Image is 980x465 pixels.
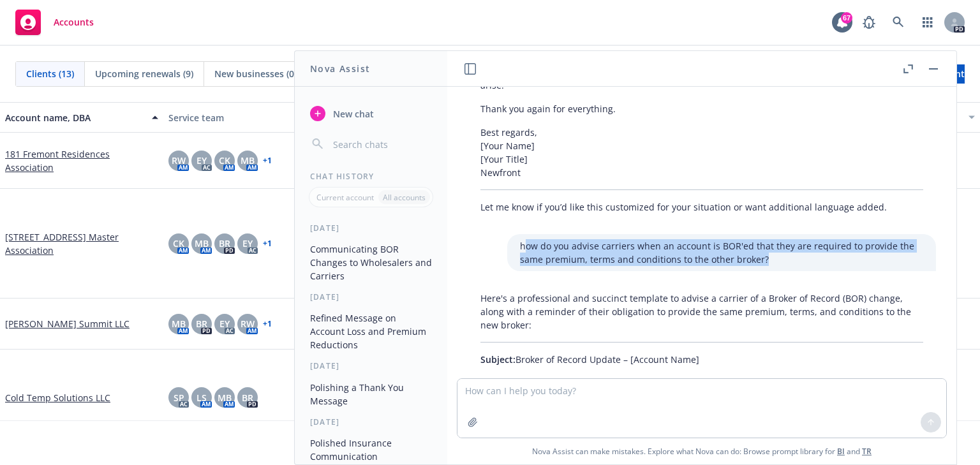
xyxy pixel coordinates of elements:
[862,446,872,457] a: TR
[241,317,255,330] span: RW
[383,192,426,203] p: All accounts
[218,391,232,404] span: MB
[480,126,923,179] p: Best regards, [Your Name] [Your Title] Newfront
[168,111,322,124] div: Service team
[480,102,923,115] p: Thank you again for everything.
[330,135,432,153] input: Search chats
[452,438,951,464] span: Nova Assist can make mistakes. Explore what Nova can do: Browse prompt library for and
[856,10,882,35] a: Report a Bug
[305,239,437,286] button: Communicating BOR Changes to Wholesalers and Carriers
[310,62,370,75] h1: Nova Assist
[480,353,923,366] p: Broker of Record Update – [Account Name]
[886,10,911,35] a: Search
[219,154,230,167] span: CK
[10,4,99,40] a: Accounts
[480,200,923,214] p: Let me know if you’d like this customized for your situation or want additional language added.
[26,67,74,80] span: Clients (13)
[480,353,516,365] span: Subject:
[54,17,94,27] span: Accounts
[330,107,374,121] span: New chat
[172,317,186,330] span: MB
[95,67,193,80] span: Upcoming renewals (9)
[173,237,184,250] span: CK
[305,377,437,411] button: Polishing a Thank You Message
[242,391,253,404] span: BR
[5,230,158,257] a: [STREET_ADDRESS] Master Association
[197,391,207,404] span: LS
[241,154,255,167] span: MB
[174,391,184,404] span: SP
[5,111,144,124] div: Account name, DBA
[196,317,207,330] span: BR
[197,154,207,167] span: EY
[295,360,447,371] div: [DATE]
[520,239,923,266] p: how do you advise carriers when an account is BOR'ed that they are required to provide the same p...
[915,10,940,35] a: Switch app
[5,317,130,330] a: [PERSON_NAME] Summit LLC
[480,376,923,390] p: Dear [Carrier Representative/Underwriting Team],
[163,102,327,133] button: Service team
[305,307,437,355] button: Refined Message on Account Loss and Premium Reductions
[841,12,852,24] div: 67
[295,292,447,302] div: [DATE]
[263,240,272,247] a: + 1
[295,417,447,427] div: [DATE]
[219,237,230,250] span: BR
[214,67,297,80] span: New businesses (0)
[837,446,845,457] a: BI
[5,391,110,404] a: Cold Temp Solutions LLC
[195,237,209,250] span: MB
[480,292,923,332] p: Here's a professional and succinct template to advise a carrier of a Broker of Record (BOR) chang...
[242,237,253,250] span: EY
[219,317,230,330] span: EY
[295,171,447,182] div: Chat History
[295,223,447,233] div: [DATE]
[172,154,186,167] span: RW
[263,157,272,165] a: + 1
[263,320,272,328] a: + 1
[305,102,437,125] button: New chat
[5,147,158,174] a: 181 Fremont Residences Association
[316,192,374,203] p: Current account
